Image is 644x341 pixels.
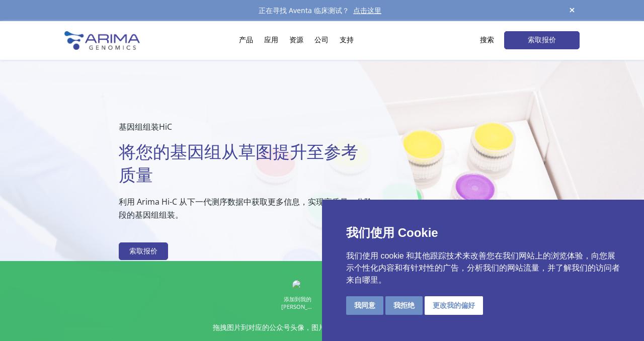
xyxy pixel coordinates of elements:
[129,247,157,255] font: 索取报价
[425,296,483,315] button: 更改我的偏好
[349,6,385,15] a: 点击这里
[119,242,168,261] a: 索取报价
[119,142,358,186] font: 将您的基因组从草图提升至参考质量
[385,296,423,315] button: 我拒绝
[393,301,415,309] font: 我拒绝
[528,36,556,44] font: 索取报价
[64,31,140,50] img: Arima-Genomics-徽标
[354,301,375,309] font: 我同意
[353,6,381,15] font: 点击这里
[480,36,494,44] font: 搜索
[119,196,372,220] font: 利用 Arima Hi-C 从下一代测序数据中获取更多信息，实现高质量、分阶段的基因组组装。
[433,301,475,309] font: 更改我的偏好
[346,296,383,315] button: 我同意
[504,31,580,49] a: 索取报价
[346,226,438,239] font: 我们使用 Cookie
[346,251,620,284] font: 我们使用 cookie 和其他跟踪技术来改善您在我们网站上的浏览体验，向您展示个性化内容和有针对性的广告，分析我们的网站流量，并了解我们的访问者来自哪里。
[259,6,349,15] font: 正在寻找 Aventa 临床测试？
[119,121,172,132] font: 基因组组装HiC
